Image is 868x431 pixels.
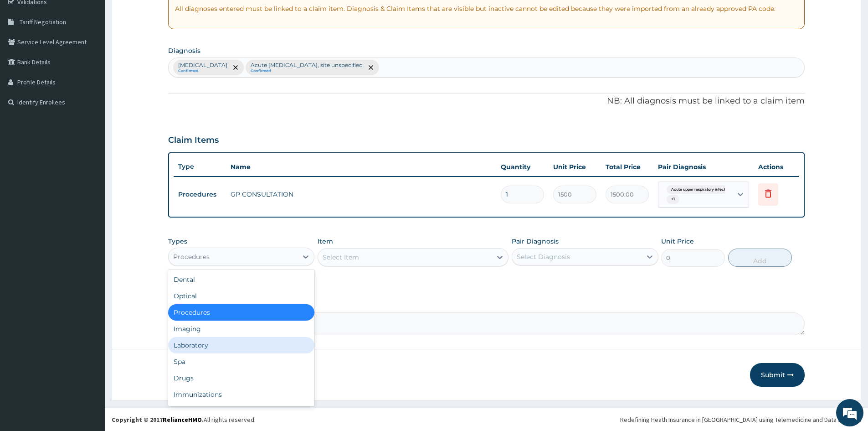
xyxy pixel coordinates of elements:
[174,158,226,175] th: Type
[168,337,314,353] div: Laboratory
[661,237,694,246] label: Unit Price
[601,158,653,176] th: Total Price
[168,353,314,370] div: Spa
[226,158,496,176] th: Name
[367,63,375,72] span: remove selection option
[653,158,754,176] th: Pair Diagnosis
[168,304,314,321] div: Procedures
[728,249,792,267] button: Add
[168,135,219,145] h3: Claim Items
[178,69,227,73] small: Confirmed
[323,253,359,262] div: Select Item
[517,252,570,261] div: Select Diagnosis
[20,18,66,26] span: Tariff Negotiation
[226,185,496,203] td: GP CONSULTATION
[251,62,363,69] p: Acute [MEDICAL_DATA], site unspecified
[750,363,805,387] button: Submit
[168,403,314,419] div: Others
[47,51,153,63] div: Chat with us now
[231,63,240,72] span: remove selection option
[168,95,805,107] p: NB: All diagnosis must be linked to a claim item
[512,237,559,246] label: Pair Diagnosis
[496,158,549,176] th: Quantity
[149,5,171,26] div: Minimize live chat window
[168,46,200,55] label: Diagnosis
[163,415,202,424] a: RelianceHMO
[549,158,601,176] th: Unit Price
[5,249,174,281] textarea: Type your message and hit 'Enter'
[168,238,187,245] label: Types
[620,415,861,424] div: Redefining Heath Insurance in [GEOGRAPHIC_DATA] using Telemedicine and Data Science!
[168,300,805,307] label: Comment
[168,386,314,403] div: Immunizations
[17,46,37,68] img: d_794563401_company_1708531726252_794563401
[174,186,226,203] td: Procedures
[168,271,314,288] div: Dental
[667,185,733,194] span: Acute upper respiratory infect...
[178,62,227,69] p: [MEDICAL_DATA]
[175,4,798,13] p: All diagnoses entered must be linked to a claim item. Diagnosis & Claim Items that are visible bu...
[251,69,363,73] small: Confirmed
[318,237,333,246] label: Item
[112,415,204,424] strong: Copyright © 2017 .
[173,252,210,261] div: Procedures
[168,288,314,304] div: Optical
[667,195,679,204] span: + 1
[53,115,126,207] span: We're online!
[754,158,799,176] th: Actions
[168,321,314,337] div: Imaging
[168,370,314,386] div: Drugs
[105,408,868,431] footer: All rights reserved.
